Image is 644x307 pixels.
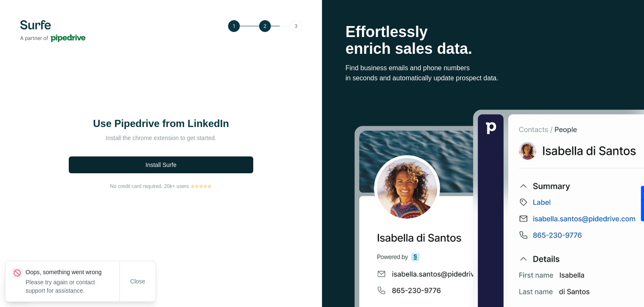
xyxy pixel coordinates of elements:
[354,109,644,307] img: Surfe Stock Photo - Selling good vibes
[228,20,302,32] img: Step 2
[77,134,245,142] p: Install the chrome extension to get started.
[77,117,245,130] h1: Use Pipedrive from LinkedIn
[145,161,177,169] span: Install Surfe
[345,40,621,57] p: enrich sales data.
[125,274,151,289] button: Close
[26,278,119,295] p: Please try again or contact support for assistance.
[345,63,621,73] p: Find business emails and phone numbers
[345,24,621,40] p: Effortlessly
[26,268,119,276] p: Oops, something went wrong
[130,277,145,286] span: Close
[20,20,86,42] img: Surfe's logo
[345,73,621,83] p: in seconds and automatically update prospect data.
[69,156,253,173] button: Install Surfe
[110,183,189,190] span: No credit card required. 20k+ users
